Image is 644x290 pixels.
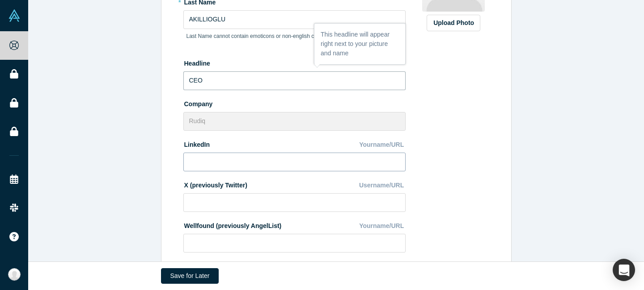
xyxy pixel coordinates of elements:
label: Headline [183,56,406,68]
img: Mustafa Kemal Akıllıoğlu's Account [8,268,21,281]
label: X (previously Twitter) [183,178,247,190]
div: Yourname/URL [359,137,406,153]
div: Upload Photo [433,18,474,28]
button: Save for Later [161,268,219,284]
p: Last Name cannot contain emoticons or non-english characters [186,32,402,40]
label: Company [183,96,406,109]
div: Yourname/URL [359,218,406,234]
label: LinkedIn [183,137,210,149]
div: Username/URL [359,178,406,193]
img: Alchemist Vault Logo [8,9,21,22]
label: Crunchbase [183,259,220,271]
label: Wellfound (previously AngelList) [183,218,282,231]
div: Yourname/URL [359,259,406,274]
div: This headline will appear right next to your picture and name [314,24,405,64]
input: Partner, CEO [183,71,406,90]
